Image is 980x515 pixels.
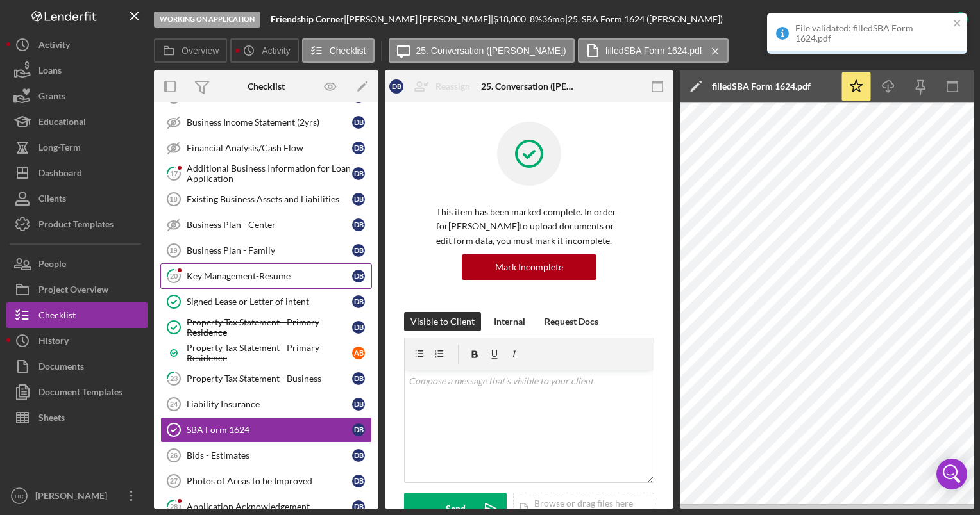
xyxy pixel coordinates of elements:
div: Reassign [435,74,470,99]
div: D B [389,79,403,94]
div: D B [352,398,365,411]
button: Visible to Client [404,312,481,331]
div: A B [352,347,365,359]
tspan: 17 [170,169,178,177]
div: Product Templates [38,211,114,240]
div: Additional Business Information for Loan Application [187,163,352,184]
div: Sheets [38,405,65,434]
div: D B [352,500,365,513]
div: D B [352,193,365,206]
div: Working on Application [154,12,260,28]
div: Property Tax Statement - Primary Residence [187,343,352,363]
a: 27Photos of Areas to be ImprovedDB [160,468,372,494]
b: Friendship Corner [271,13,344,24]
div: Complete [906,6,945,32]
div: | 25. SBA Form 1624 ([PERSON_NAME]) [565,14,723,24]
button: Mark Incomplete [462,254,596,280]
div: History [38,328,69,357]
text: HR [15,493,24,500]
div: Business Plan - Family [187,245,352,256]
div: 25. Conversation ([PERSON_NAME]) [481,81,577,92]
tspan: 27 [170,477,178,485]
button: Overview [154,38,227,63]
a: Long-Term [6,135,148,160]
div: D B [352,423,365,436]
div: Document Templates [38,379,122,408]
div: filledSBA Form 1624.pdf [712,81,811,92]
tspan: 24 [170,400,178,408]
div: Bids - Estimates [187,450,352,461]
div: D B [352,218,365,231]
div: Property Tax Statement - Primary Residence [187,317,352,338]
button: Request Docs [538,312,605,331]
div: Dashboard [38,160,82,189]
a: 26Bids - EstimatesDB [160,443,372,468]
button: Document Templates [6,379,148,405]
div: D B [352,116,365,129]
div: Property Tax Statement - Business [187,373,352,384]
button: close [953,18,962,30]
button: Complete [893,6,974,32]
div: D B [352,142,365,154]
button: Educational [6,109,148,135]
div: Liability Insurance [187,399,352,409]
button: DBReassign [383,74,483,99]
a: Business Income Statement (2yrs)DB [160,110,372,135]
div: D B [352,475,365,487]
div: Project Overview [38,277,108,306]
a: 23Property Tax Statement - BusinessDB [160,366,372,391]
button: Grants [6,83,148,109]
tspan: 20 [170,272,178,280]
a: 17Additional Business Information for Loan ApplicationDB [160,161,372,186]
div: SBA Form 1624 [187,425,352,435]
div: 8 % [530,14,542,24]
div: D B [352,321,365,334]
tspan: 19 [169,247,177,254]
div: People [38,251,66,280]
label: 25. Conversation ([PERSON_NAME]) [416,45,566,56]
div: Photos of Areas to be Improved [187,476,352,486]
tspan: 23 [170,374,178,382]
a: Project Overview [6,277,148,302]
button: History [6,328,148,354]
a: Business Plan - CenterDB [160,212,372,238]
a: Dashboard [6,160,148,186]
div: Activity [38,32,70,61]
tspan: 18 [169,195,177,203]
div: [PERSON_NAME] [32,483,115,512]
tspan: 28 [170,502,178,511]
button: Internal [487,312,532,331]
div: Educational [38,109,86,138]
button: Activity [6,32,148,58]
div: D B [352,449,365,462]
div: Checklist [38,302,76,331]
button: Product Templates [6,211,148,237]
a: 18Existing Business Assets and LiabilitiesDB [160,186,372,212]
div: Documents [38,354,84,382]
div: | [271,14,346,24]
button: Clients [6,186,148,211]
button: Loans [6,58,148,83]
div: 36 mo [542,14,565,24]
label: filledSBA Form 1624.pdf [605,45,702,56]
button: Sheets [6,405,148,430]
button: Documents [6,354,148,379]
div: Application Acknowledgement [187,502,352,512]
button: Checklist [302,38,375,63]
div: D B [352,167,365,180]
button: People [6,251,148,277]
a: Property Tax Statement - Primary ResidenceDB [160,315,372,340]
div: Loans [38,58,62,86]
button: Checklist [6,302,148,328]
a: Property Tax Statement - Primary ResidenceAB [160,340,372,366]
